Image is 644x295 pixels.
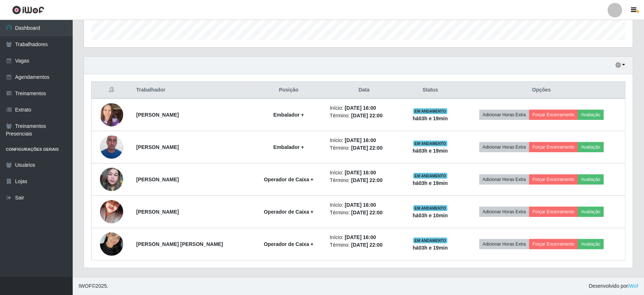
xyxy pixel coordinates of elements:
[529,174,578,185] button: Forçar Encerramento
[100,164,123,195] img: 1634907805222.jpeg
[529,207,578,217] button: Forçar Encerramento
[79,283,92,289] span: IWOF
[413,180,448,186] strong: há 03 h e 19 min
[479,110,529,120] button: Adicionar Horas Extra
[79,282,108,290] span: © 2025 .
[100,99,123,130] img: 1698344474224.jpeg
[330,241,398,249] li: Término:
[325,82,403,99] th: Data
[330,209,398,217] li: Término:
[330,201,398,209] li: Início:
[479,142,529,152] button: Adicionar Horas Extra
[351,177,382,183] time: [DATE] 22:00
[628,283,638,289] a: iWof
[479,207,529,217] button: Adicionar Horas Extra
[578,239,604,249] button: Avaliação
[479,174,529,185] button: Adicionar Horas Extra
[330,137,398,144] li: Início:
[578,142,604,152] button: Avaliação
[345,234,376,240] time: [DATE] 16:00
[330,104,398,112] li: Início:
[413,116,448,121] strong: há 03 h e 19 min
[264,241,314,247] strong: Operador de Caixa +
[351,113,382,118] time: [DATE] 22:00
[413,108,448,114] span: EM ANDAMENTO
[132,82,252,99] th: Trabalhador
[12,5,44,15] img: CoreUI Logo
[330,177,398,184] li: Término:
[330,234,398,241] li: Início:
[479,239,529,249] button: Adicionar Horas Extra
[458,82,625,99] th: Opções
[345,202,376,208] time: [DATE] 16:00
[413,148,448,154] strong: há 03 h e 19 min
[100,132,123,162] img: 1728497043228.jpeg
[136,241,223,247] strong: [PERSON_NAME] [PERSON_NAME]
[578,174,604,185] button: Avaliação
[413,245,448,251] strong: há 03 h e 19 min
[351,242,382,248] time: [DATE] 22:00
[273,112,304,118] strong: Embalador +
[136,144,179,150] strong: [PERSON_NAME]
[529,142,578,152] button: Forçar Encerramento
[273,144,304,150] strong: Embalador +
[330,112,398,120] li: Término:
[136,177,179,182] strong: [PERSON_NAME]
[136,209,179,215] strong: [PERSON_NAME]
[264,177,314,182] strong: Operador de Caixa +
[345,105,376,111] time: [DATE] 16:00
[413,173,448,179] span: EM ANDAMENTO
[136,112,179,118] strong: [PERSON_NAME]
[345,137,376,143] time: [DATE] 16:00
[529,239,578,249] button: Forçar Encerramento
[330,144,398,152] li: Término:
[345,170,376,175] time: [DATE] 16:00
[578,207,604,217] button: Avaliação
[264,209,314,215] strong: Operador de Caixa +
[413,213,448,218] strong: há 03 h e 10 min
[100,229,123,259] img: 1736860936757.jpeg
[330,169,398,177] li: Início:
[413,205,448,211] span: EM ANDAMENTO
[578,110,604,120] button: Avaliação
[413,141,448,146] span: EM ANDAMENTO
[100,191,123,233] img: 1673461881907.jpeg
[351,210,382,215] time: [DATE] 22:00
[413,238,448,243] span: EM ANDAMENTO
[589,282,638,290] span: Desenvolvido por
[529,110,578,120] button: Forçar Encerramento
[252,82,325,99] th: Posição
[351,145,382,151] time: [DATE] 22:00
[403,82,458,99] th: Status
